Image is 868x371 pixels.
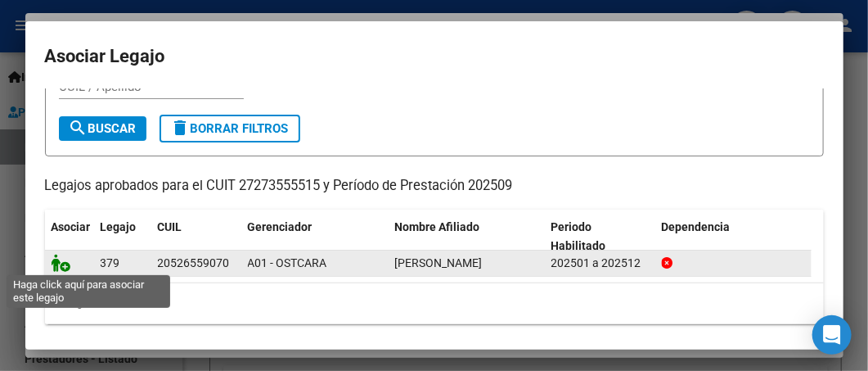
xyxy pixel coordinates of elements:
[45,283,824,324] div: 1 registros
[160,115,300,143] button: Borrar Filtros
[655,210,812,264] datatable-header-cell: Dependencia
[59,116,146,141] button: Buscar
[94,210,151,264] datatable-header-cell: Legajo
[151,210,241,264] datatable-header-cell: CUIL
[101,220,137,233] span: Legajo
[248,220,313,233] span: Gerenciador
[69,121,137,136] span: Buscar
[248,256,327,269] span: A01 - OSTCARA
[395,256,483,269] span: LEDESMA ORIEL AGUSTIN
[389,210,545,264] datatable-header-cell: Nombre Afiliado
[545,210,655,264] datatable-header-cell: Periodo Habilitado
[551,220,606,252] span: Periodo Habilitado
[171,118,191,138] mat-icon: delete
[52,220,91,233] span: Asociar
[158,220,182,233] span: CUIL
[395,220,480,233] span: Nombre Afiliado
[45,41,824,72] h2: Asociar Legajo
[45,176,824,197] p: Legajos aprobados para el CUIT 27273555515 y Período de Prestación 202509
[662,220,731,233] span: Dependencia
[171,121,289,136] span: Borrar Filtros
[241,210,389,264] datatable-header-cell: Gerenciador
[812,315,852,355] div: Open Intercom Messenger
[45,210,94,264] datatable-header-cell: Asociar
[101,256,120,269] span: 379
[69,118,88,138] mat-icon: search
[158,254,230,273] div: 20526559070
[551,254,649,273] div: 202501 a 202512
